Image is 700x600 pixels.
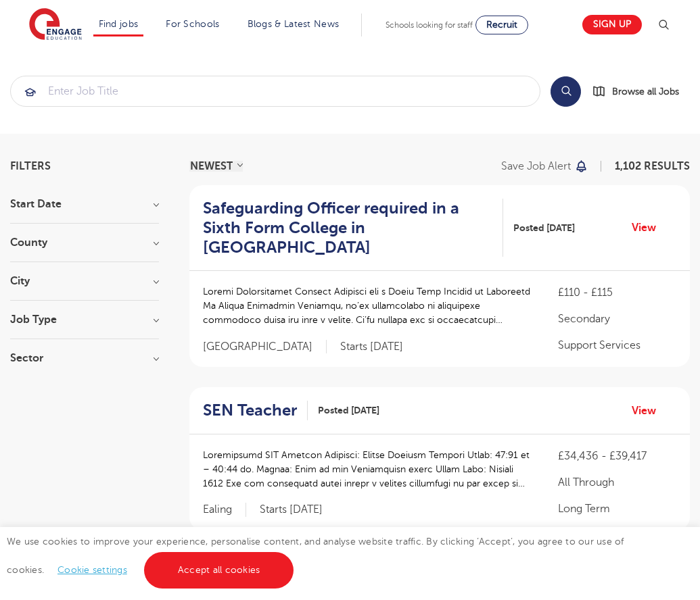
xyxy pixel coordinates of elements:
[10,314,159,325] h3: Job Type
[10,76,540,107] div: Submit
[144,552,294,589] a: Accept all cookies
[558,311,676,327] p: Secondary
[10,199,159,209] h3: Start Date
[203,199,492,257] h2: Safeguarding Officer required in a Sixth Form College in [GEOGRAPHIC_DATA]
[203,340,327,354] span: [GEOGRAPHIC_DATA]
[203,448,531,491] p: Loremipsumd SIT Ametcon Adipisci: Elitse Doeiusm Tempori Utlab: 47:91 et – 40:44 do. Magnaa: Enim...
[29,8,82,42] img: Engage Education
[582,15,642,34] a: Sign up
[513,221,575,235] span: Posted [DATE]
[7,536,624,575] span: We use cookies to improve your experience, personalise content, and analyse website traffic. By c...
[551,76,581,107] button: Search
[558,501,676,517] p: Long Term
[318,403,379,418] span: Posted [DATE]
[10,276,159,286] h3: City
[340,340,403,354] p: Starts [DATE]
[203,401,297,420] h2: SEN Teacher
[10,161,51,172] span: Filters
[558,284,676,301] p: £110 - £115
[10,353,159,364] h3: Sector
[260,503,323,517] p: Starts [DATE]
[386,20,473,30] span: Schools looking for staff
[99,19,139,29] a: Find jobs
[558,337,676,353] p: Support Services
[203,284,531,327] p: Loremi Dolorsitamet Consect Adipisci eli s Doeiu Temp Incidid ut Laboreetd Ma Aliqua Enimadmin Ve...
[501,161,588,172] button: Save job alert
[203,503,246,517] span: Ealing
[615,160,690,172] span: 1,102 RESULTS
[592,84,690,99] a: Browse all Jobs
[203,401,308,420] a: SEN Teacher
[632,219,666,236] a: View
[486,20,517,30] span: Recruit
[558,474,676,491] p: All Through
[558,448,676,464] p: £34,436 - £39,417
[248,19,340,29] a: Blogs & Latest News
[11,76,540,106] input: Submit
[612,84,679,99] span: Browse all Jobs
[166,19,219,29] a: For Schools
[57,565,127,575] a: Cookie settings
[632,402,666,420] a: View
[501,161,571,172] p: Save job alert
[475,16,528,34] a: Recruit
[10,237,159,248] h3: County
[203,199,503,257] a: Safeguarding Officer required in a Sixth Form College in [GEOGRAPHIC_DATA]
